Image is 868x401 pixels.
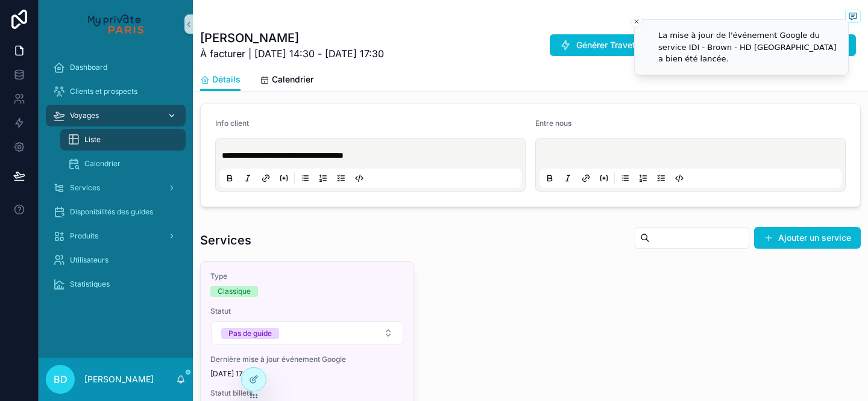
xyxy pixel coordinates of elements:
[70,111,99,120] span: Voyages
[210,388,404,398] span: Statut billets
[212,73,241,85] span: Détails
[46,225,186,247] a: Produits
[200,69,241,92] a: Détails
[272,73,313,85] span: Calendrier
[46,177,186,199] a: Services
[60,129,186,151] a: Liste
[46,81,186,102] a: Clients et prospects
[210,369,404,379] span: [DATE] 17:46
[754,227,861,249] button: Ajouter un service
[70,255,108,265] span: Utilisateurs
[200,30,384,46] h1: [PERSON_NAME]
[70,183,100,193] span: Services
[210,306,404,316] span: Statut
[658,30,838,65] div: La mise à jour de l'événement Google du service IDI - Brown - HD [GEOGRAPHIC_DATA] a bien été lan...
[200,46,384,61] span: À facturer | [DATE] 14:30 - [DATE] 17:30
[60,153,186,175] a: Calendrier
[46,249,186,271] a: Utilisateurs
[535,119,571,128] span: Entre nous
[70,231,98,241] span: Produits
[84,373,154,385] p: [PERSON_NAME]
[88,14,143,34] img: App logo
[70,207,153,217] span: Disponibilités des guides
[46,273,186,295] a: Statistiques
[210,355,404,364] span: Dernière mise à jour événement Google
[84,135,101,145] span: Liste
[54,372,68,387] span: BD
[46,105,186,126] a: Voyages
[215,119,249,128] span: Info client
[228,328,272,339] div: Pas de guide
[631,16,643,28] button: Close toast
[211,322,403,344] button: Select Button
[550,34,650,56] button: Générer Travefy
[200,232,251,249] h1: Services
[70,279,110,289] span: Statistiques
[70,63,107,72] span: Dashboard
[46,57,186,78] a: Dashboard
[84,159,121,169] span: Calendrier
[46,201,186,223] a: Disponibilités des guides
[70,87,137,96] span: Clients et prospects
[210,272,404,281] span: Type
[218,286,251,297] div: Classique
[260,69,313,93] a: Calendrier
[39,48,193,311] div: scrollable content
[576,39,640,51] span: Générer Travefy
